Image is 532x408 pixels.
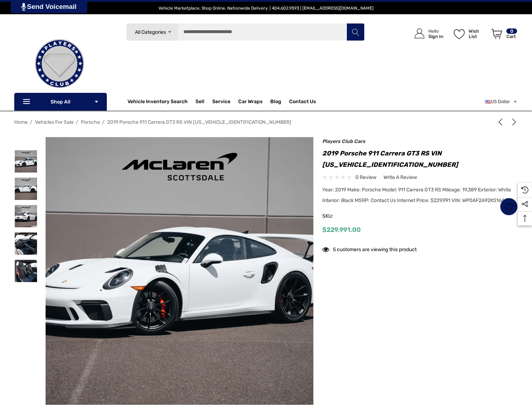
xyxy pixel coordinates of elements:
img: For Sale: 2019 Porsche 911 Carrera GT3 RS VIN WP0AF2A92KS164899 [15,205,37,227]
a: All Categories Icon Arrow Down Icon Arrow Up [126,23,178,41]
a: Home [14,119,28,125]
svg: Icon Line [22,98,33,106]
span: SKU: [322,211,358,221]
img: PjwhLS0gR2VuZXJhdG9yOiBHcmF2aXQuaW8gLS0+PHN2ZyB4bWxucz0iaHR0cDovL3d3dy53My5vcmcvMjAwMC9zdmciIHhtb... [21,3,26,11]
span: Sell [195,99,204,106]
a: Write a Review [384,173,417,182]
svg: Wish List [454,29,465,39]
a: 2019 Porsche 911 Carrera GT3 RS VIN [US_VEHICLE_IDENTIFICATION_NUMBER] [107,119,291,125]
a: Blog [270,99,281,106]
button: Search [346,23,364,41]
span: Vehicle Marketplace. Shop Online. Nationwide Delivery. | 404.602.9593 | [EMAIL_ADDRESS][DOMAIN_NAME] [158,6,374,11]
span: All Categories [135,29,166,35]
svg: Social Media [521,201,528,208]
svg: Recently Viewed [521,186,528,194]
p: 0 [506,28,517,34]
a: USD [485,95,518,109]
h1: 2019 Porsche 911 Carrera GT3 RS VIN [US_VEHICLE_IDENTIFICATION_NUMBER] [322,148,518,170]
a: Cart with 0 items [488,21,518,49]
span: 0 review [355,173,376,182]
a: Sign in [406,21,447,46]
p: Cart [506,34,517,39]
svg: Wish List [505,203,513,211]
a: Players Club Cars [322,138,365,144]
div: 5 customers are viewing this product [322,243,417,254]
svg: Icon Arrow Down [167,30,172,35]
a: Next [508,118,518,126]
a: Wish List Wish List [450,21,488,46]
span: Year: 2019 Make: Porsche Model: 911 Carrera GT3 RS Mileage: 19,389 Exterior: White Interior: Blac... [322,187,511,203]
p: Sign In [428,34,443,39]
p: Wish List [469,28,487,39]
nav: Breadcrumb [14,116,518,128]
a: Porsche [81,119,100,125]
a: Car Wraps [238,95,270,109]
img: For Sale: 2019 Porsche 911 Carrera GT3 RS VIN WP0AF2A92KS164899 [15,177,37,200]
p: Hello [428,28,443,34]
span: Write a Review [384,174,417,181]
img: Players Club | Cars For Sale [24,28,95,99]
a: Contact Us [289,99,316,106]
a: Service [212,99,230,106]
img: For Sale: 2019 Porsche 911 Carrera GT3 RS VIN WP0AF2A92KS164899 [15,232,37,255]
a: Vehicle Inventory Search [127,99,188,106]
svg: Icon Arrow Down [94,99,99,104]
a: Wish List [500,198,518,216]
img: For Sale: 2019 Porsche 911 Carrera GT3 RS VIN WP0AF2A92KS164899 [15,150,37,173]
span: $229,991.00 [322,226,361,234]
p: Shop All [14,93,107,111]
svg: Top [518,215,532,222]
img: For Sale: 2019 Porsche 911 Carrera GT3 RS VIN WP0AF2A92KS164899 [15,260,37,282]
span: Car Wraps [238,99,262,106]
a: Previous [497,118,507,126]
svg: Icon User Account [414,28,424,38]
img: For Sale: 2019 Porsche 911 Carrera GT3 RS VIN WP0AF2A92KS164899 [46,137,314,405]
svg: Review Your Cart [491,29,502,39]
a: Sell [195,95,212,109]
a: Vehicles For Sale [35,119,74,125]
